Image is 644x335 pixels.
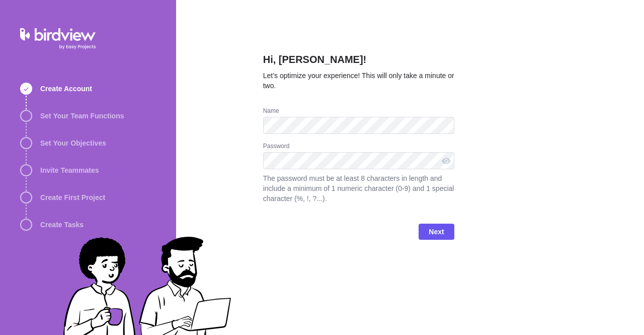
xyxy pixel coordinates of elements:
span: Set Your Team Functions [40,111,124,121]
h2: Hi, [PERSON_NAME]! [263,52,454,71]
div: Password [263,142,454,152]
span: Create Tasks [40,220,84,230]
span: Create Account [40,84,92,94]
span: Next [429,226,444,238]
div: Name [263,107,454,117]
span: The password must be at least 8 characters in length and include a minimum of 1 numeric character... [263,173,454,204]
span: Let’s optimize your experience! This will only take a minute or two. [263,72,454,90]
span: Create First Project [40,192,105,203]
span: Invite Teammates [40,165,99,175]
span: Set Your Objectives [40,138,106,148]
span: Next [419,224,454,240]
